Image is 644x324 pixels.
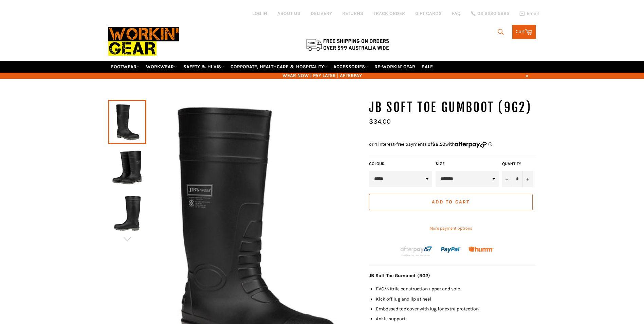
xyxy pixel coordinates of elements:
li: Ankle support [376,316,536,322]
a: More payment options [369,226,533,231]
label: Size [436,161,499,167]
img: Workin Gear - JB Steel Toe Cap and Steel Plate Gumboot [112,149,143,186]
a: Cart [512,25,536,39]
li: PVC/Nitrile construction upper and sole [376,286,536,292]
span: $34.00 [369,118,391,125]
a: ABOUT US [277,10,300,17]
img: Afterpay-Logo-on-dark-bg_large.png [400,245,433,257]
a: WORKWEAR [143,61,180,73]
a: FAQ [452,10,461,17]
span: Add to Cart [432,199,470,205]
button: Reduce item quantity by one [502,171,512,187]
label: Quantity [502,161,533,167]
img: Workin Gear leaders in Workwear, Safety Boots, PPE, Uniforms. Australia's No.1 in Workwear [108,22,179,60]
a: 02 6280 5885 [471,11,509,16]
a: SALE [419,61,436,73]
span: Email [527,11,539,16]
a: SAFETY & HI VIS [181,61,227,73]
strong: JB Soft Toe Gumboot (9G2) [369,273,430,278]
img: Flat $9.95 shipping Australia wide [305,37,390,52]
a: DELIVERY [311,10,332,17]
a: RETURNS [342,10,363,17]
button: Add to Cart [369,194,533,210]
a: ACCESSORIES [331,61,371,73]
span: 02 6280 5885 [477,11,509,16]
a: GIFT CARDS [415,10,442,17]
a: TRACK ORDER [373,10,405,17]
button: Increase item quantity by one [522,171,533,187]
img: paypal.png [441,240,461,260]
span: WEAR NOW | PAY LATER | AFTERPAY [108,72,536,79]
a: RE-WORKIN' GEAR [372,61,418,73]
a: FOOTWEAR [108,61,142,73]
label: COLOUR [369,161,432,167]
li: Kick off lug and lip at heel [376,296,536,302]
a: CORPORATE, HEALTHCARE & HOSPITALITY [228,61,330,73]
img: Humm_core_logo_RGB-01_300x60px_small_195d8312-4386-4de7-b182-0ef9b6303a37.png [468,247,494,252]
li: Embossed toe cover with lug for extra protection [376,306,536,312]
a: Log in [252,11,267,16]
h1: JB Soft Toe Gumboot (9G2) [369,99,536,116]
img: Workin Gear - JB Steel Toe Cap and Steel Plate Gumboot [112,194,143,232]
a: Email [519,11,539,16]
